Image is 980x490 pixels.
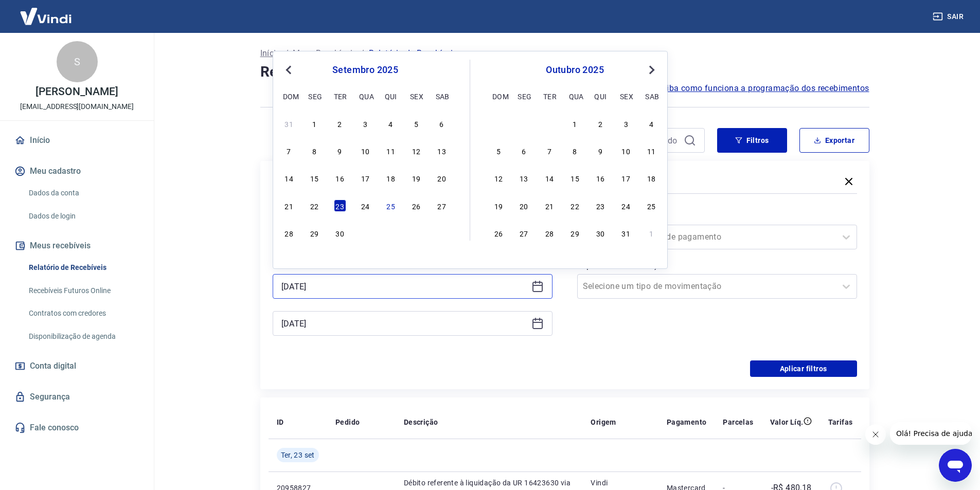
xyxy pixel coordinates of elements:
a: Dados da conta [25,183,141,204]
div: Choose domingo, 14 de setembro de 2025 [283,172,295,184]
p: ID [277,417,284,427]
a: Dados de login [25,206,141,227]
div: Choose sábado, 27 de setembro de 2025 [436,199,448,212]
div: Choose sábado, 4 de outubro de 2025 [436,227,448,239]
div: Choose domingo, 26 de outubro de 2025 [492,227,505,239]
div: Choose quarta-feira, 24 de setembro de 2025 [359,199,371,212]
div: Choose sexta-feira, 3 de outubro de 2025 [410,227,422,239]
input: Data inicial [281,279,527,294]
div: Choose sexta-feira, 5 de setembro de 2025 [410,117,422,130]
div: Choose quarta-feira, 10 de setembro de 2025 [359,144,371,157]
div: Choose quinta-feira, 30 de outubro de 2025 [594,227,607,239]
div: Choose quarta-feira, 8 de outubro de 2025 [569,144,581,157]
div: sex [620,90,632,102]
div: qui [594,90,607,102]
h4: Relatório de Recebíveis [260,62,869,82]
div: month 2025-09 [281,116,449,240]
div: qua [359,90,371,102]
div: Choose quarta-feira, 3 de setembro de 2025 [359,117,371,130]
div: Choose domingo, 28 de setembro de 2025 [492,117,505,130]
div: Choose segunda-feira, 20 de outubro de 2025 [518,199,530,212]
div: Choose terça-feira, 9 de setembro de 2025 [334,144,346,157]
a: Relatório de Recebíveis [25,257,141,278]
div: Choose terça-feira, 14 de outubro de 2025 [543,172,556,184]
button: Meus recebíveis [12,234,141,257]
div: Choose quarta-feira, 22 de outubro de 2025 [569,199,581,212]
a: Meus Recebíveis [293,47,357,60]
div: seg [518,90,530,102]
div: Choose sábado, 11 de outubro de 2025 [645,144,657,157]
a: Disponibilização de agenda [25,326,141,347]
div: Choose segunda-feira, 13 de outubro de 2025 [518,172,530,184]
span: Conta digital [30,359,76,373]
div: Choose quinta-feira, 25 de setembro de 2025 [385,199,397,212]
div: qui [385,90,397,102]
div: Choose quinta-feira, 2 de outubro de 2025 [385,227,397,239]
p: Descrição [404,417,438,427]
div: Choose sexta-feira, 3 de outubro de 2025 [620,117,632,130]
div: dom [283,90,295,102]
div: Choose sexta-feira, 10 de outubro de 2025 [620,144,632,157]
div: Choose domingo, 28 de setembro de 2025 [283,227,295,239]
div: Choose domingo, 19 de outubro de 2025 [492,199,505,212]
p: Tarifas [828,417,853,427]
p: [PERSON_NAME] [35,86,118,97]
div: Choose segunda-feira, 1 de setembro de 2025 [308,117,320,130]
button: Meu cadastro [12,160,141,183]
img: Vindi [12,1,79,32]
div: Choose sábado, 4 de outubro de 2025 [645,117,657,130]
div: sab [645,90,657,102]
div: Choose segunda-feira, 8 de setembro de 2025 [308,144,320,157]
div: Choose quinta-feira, 4 de setembro de 2025 [385,117,397,130]
div: Choose sexta-feira, 31 de outubro de 2025 [620,227,632,239]
p: Parcelas [723,417,753,427]
div: Choose quarta-feira, 29 de outubro de 2025 [569,227,581,239]
a: Saiba como funciona a programação dos recebimentos [657,82,869,95]
div: Choose sábado, 25 de outubro de 2025 [645,199,657,212]
div: sab [436,90,448,102]
div: Choose terça-feira, 30 de setembro de 2025 [543,117,556,130]
div: Choose quarta-feira, 1 de outubro de 2025 [569,117,581,130]
label: Tipo de Movimentação [579,260,855,272]
div: Choose segunda-feira, 29 de setembro de 2025 [308,227,320,239]
div: Choose segunda-feira, 27 de outubro de 2025 [518,227,530,239]
p: / [285,47,289,60]
div: setembro 2025 [281,64,449,76]
div: Choose quarta-feira, 15 de outubro de 2025 [569,172,581,184]
div: Choose sábado, 20 de setembro de 2025 [436,172,448,184]
div: Choose quinta-feira, 23 de outubro de 2025 [594,199,607,212]
button: Next Month [646,64,658,76]
p: Relatório de Recebíveis [369,47,457,60]
a: Segurança [12,386,141,408]
p: Pedido [335,417,360,427]
div: Choose segunda-feira, 22 de setembro de 2025 [308,199,320,212]
div: Choose segunda-feira, 29 de setembro de 2025 [518,117,530,130]
div: Choose sexta-feira, 19 de setembro de 2025 [410,172,422,184]
a: Início [12,129,141,152]
div: Choose quinta-feira, 18 de setembro de 2025 [385,172,397,184]
p: Valor Líq. [770,417,804,427]
div: Choose quinta-feira, 2 de outubro de 2025 [594,117,607,130]
div: Choose terça-feira, 16 de setembro de 2025 [334,172,346,184]
div: Choose quinta-feira, 9 de outubro de 2025 [594,144,607,157]
div: Choose sexta-feira, 17 de outubro de 2025 [620,172,632,184]
div: Choose sexta-feira, 12 de setembro de 2025 [410,144,422,157]
div: Choose sexta-feira, 26 de setembro de 2025 [410,199,422,212]
div: Choose terça-feira, 7 de outubro de 2025 [543,144,556,157]
span: Olá! Precisa de ajuda? [6,7,86,15]
div: Choose sábado, 13 de setembro de 2025 [436,144,448,157]
div: Choose sábado, 1 de novembro de 2025 [645,227,657,239]
div: Choose domingo, 21 de setembro de 2025 [283,199,295,212]
p: Pagamento [667,417,707,427]
button: Exportar [799,128,869,153]
div: Choose segunda-feira, 15 de setembro de 2025 [308,172,320,184]
div: Choose terça-feira, 23 de setembro de 2025 [334,199,346,212]
iframe: Fechar mensagem [865,424,886,445]
button: Aplicar filtros [750,360,857,377]
button: Sair [931,7,968,26]
div: seg [308,90,320,102]
div: Choose terça-feira, 2 de setembro de 2025 [334,117,346,130]
a: Fale conosco [12,416,141,439]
